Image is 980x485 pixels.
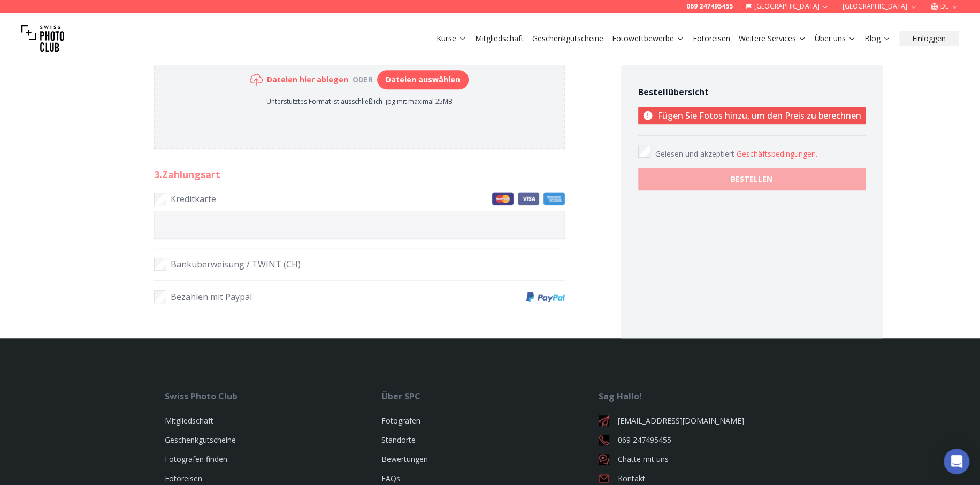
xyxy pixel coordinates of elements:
input: Accept terms [638,145,651,158]
a: Geschenkgutscheine [532,33,603,44]
a: [EMAIL_ADDRESS][DOMAIN_NAME] [599,415,815,426]
a: Fotografen [381,415,420,426]
div: Swiss Photo Club [165,390,381,403]
p: Fügen Sie Fotos hinzu, um den Preis zu berechnen [638,107,866,124]
span: Gelesen und akzeptiert [655,149,736,159]
a: Mitgliedschaft [475,33,524,44]
a: 069 247495455 [599,435,815,445]
a: Fotowettbewerbe [612,33,684,44]
img: Swiss photo club [21,17,64,60]
button: Fotowettbewerbe [608,31,688,46]
p: Unterstütztes Format ist ausschließlich .jpg mit maximal 25MB [250,97,469,106]
a: Mitgliedschaft [165,415,213,426]
button: Geschenkgutscheine [528,31,608,46]
a: Standorte [381,435,416,445]
a: Geschenkgutscheine [165,435,236,445]
a: 069 247495455 [686,2,733,11]
div: oder [348,74,377,85]
a: Chatte mit uns [599,454,815,465]
button: Fotoreisen [688,31,734,46]
button: Einloggen [899,31,959,46]
button: Über uns [810,31,860,46]
div: Open Intercom Messenger [944,449,969,474]
b: BESTELLEN [731,174,772,184]
div: Sag Hallo! [599,390,815,403]
h6: Dateien hier ablegen [267,74,348,85]
button: Kurse [432,31,471,46]
a: Über uns [815,33,856,44]
a: Fotografen finden [165,454,227,464]
button: Mitgliedschaft [471,31,528,46]
a: Bewertungen [381,454,428,464]
button: Weitere Services [734,31,810,46]
a: FAQs [381,473,400,483]
a: Fotoreisen [165,473,202,483]
button: BESTELLEN [638,168,866,190]
button: Dateien auswählen [377,70,469,89]
a: Weitere Services [739,33,806,44]
h4: Bestellübersicht [638,86,866,98]
a: Fotoreisen [693,33,730,44]
a: Kontakt [599,473,815,484]
div: Über SPC [381,390,598,403]
a: Kurse [437,33,466,44]
button: Blog [860,31,895,46]
a: Blog [864,33,891,44]
button: Accept termsGelesen und akzeptiert [736,149,817,159]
